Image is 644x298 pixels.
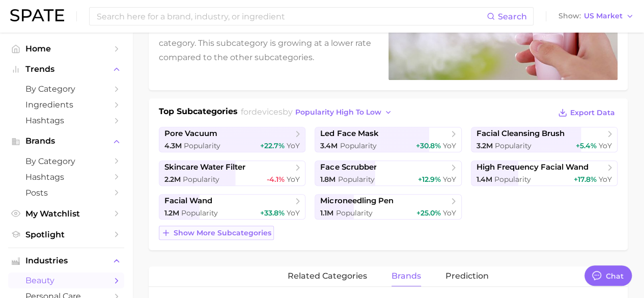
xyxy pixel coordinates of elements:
span: +30.8% [416,141,441,150]
span: related categories [288,272,367,281]
span: Home [25,44,107,53]
button: ShowUS Market [556,10,636,23]
span: Popularity [338,175,374,184]
span: My Watchlist [25,209,107,219]
span: YoY [599,141,612,150]
span: YoY [443,208,456,218]
span: +17.8% [574,175,597,184]
a: high frequency facial wand1.4m Popularity+17.8% YoY [471,160,618,186]
span: skincare water filter [164,162,245,172]
span: Popularity [495,141,531,150]
a: facial cleansing brush3.2m Popularity+5.4% YoY [471,127,618,152]
a: Spotlight [8,227,124,242]
span: Posts [25,188,107,198]
button: Brands [8,133,124,149]
span: pore vacuum [164,129,217,139]
span: 1.1m [320,208,333,218]
a: Hashtags [8,169,124,185]
span: Trends [25,65,107,74]
button: Trends [8,62,124,77]
span: 1.8m [320,175,335,184]
a: pore vacuum4.3m Popularity+22.7% YoY [159,127,305,152]
span: by Category [25,84,107,94]
p: Devices ranks #2 within the skincare accessories category. This subcategory is growing at a lower... [159,22,376,64]
span: for by [241,107,395,117]
span: YoY [287,175,300,184]
span: 3.4m [320,141,338,150]
span: Popularity [184,141,220,150]
span: Popularity [494,175,531,184]
button: popularity high to low [293,105,395,119]
a: by Category [8,153,124,169]
span: Popularity [335,208,372,218]
span: brands [391,272,421,281]
span: Spotlight [25,230,107,239]
span: Search [498,12,527,21]
span: Brands [25,137,107,146]
a: microneedling pen1.1m Popularity+25.0% YoY [315,194,461,220]
a: face scrubber1.8m Popularity+12.9% YoY [315,160,461,186]
a: led face mask3.4m Popularity+30.8% YoY [315,127,461,152]
span: microneedling pen [320,196,393,206]
span: YoY [443,175,456,184]
span: Prediction [445,272,489,281]
a: skincare water filter2.2m Popularity-4.1% YoY [159,160,305,186]
button: Export Data [555,105,618,120]
span: Show [558,13,581,19]
a: Home [8,41,124,57]
a: beauty [8,273,124,288]
span: devices [251,107,283,117]
span: popularity high to low [295,108,381,117]
span: YoY [599,175,612,184]
button: Show more subcategories [159,226,274,240]
a: facial wand1.2m Popularity+33.8% YoY [159,194,305,220]
span: +22.7% [260,141,285,150]
span: Popularity [183,175,219,184]
span: Export Data [570,109,615,117]
span: facial cleansing brush [477,129,565,139]
span: 3.2m [477,141,493,150]
h1: Top Subcategories [159,105,238,121]
span: 1.4m [477,175,492,184]
span: by Category [25,156,107,166]
a: Posts [8,185,124,201]
span: YoY [287,141,300,150]
a: by Category [8,81,124,97]
span: Industries [25,256,107,265]
span: +12.9% [418,175,441,184]
span: led face mask [320,129,378,139]
span: beauty [25,276,107,285]
span: 2.2m [164,175,181,184]
span: +5.4% [576,141,597,150]
span: high frequency facial wand [477,162,589,172]
span: 1.2m [164,208,179,218]
span: US Market [584,13,623,19]
span: Show more subcategories [174,229,271,237]
span: -4.1% [267,175,285,184]
button: Industries [8,253,124,268]
img: SPATE [10,9,64,21]
span: YoY [443,141,456,150]
span: +25.0% [416,208,441,218]
span: Ingredients [25,100,107,110]
span: 4.3m [164,141,182,150]
span: Popularity [340,141,376,150]
span: facial wand [164,196,212,206]
input: Search here for a brand, industry, or ingredient [96,8,487,25]
span: YoY [287,208,300,218]
a: Hashtags [8,113,124,128]
a: My Watchlist [8,206,124,222]
span: Hashtags [25,172,107,182]
span: Popularity [181,208,218,218]
a: Ingredients [8,97,124,113]
span: face scrubber [320,162,376,172]
span: +33.8% [260,208,285,218]
span: Hashtags [25,116,107,125]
